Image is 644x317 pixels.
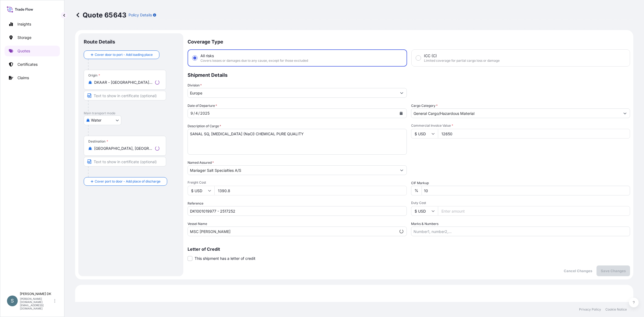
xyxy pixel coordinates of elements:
[75,11,126,19] p: Quote 65643
[95,179,160,184] span: Cover port to door - Add place of discharge
[397,88,407,98] button: Show suggestions
[559,265,597,276] button: Cancel Changes
[411,227,630,236] input: Number1, number2,...
[411,201,630,205] span: Duty Cost
[5,19,60,30] a: Insights
[597,265,630,276] button: Save Changes
[11,298,14,304] span: S
[411,108,620,118] input: Select a commodity type
[411,180,429,186] label: CIF Markup
[214,186,407,195] input: Enter amount
[579,307,601,312] a: Privacy Policy
[188,160,214,165] label: Named Assured
[188,123,221,129] label: Description of Cargo
[195,256,255,261] span: This shipment has a letter of credit
[84,39,115,45] p: Route Details
[193,110,195,116] div: /
[94,80,153,85] input: Origin
[17,21,31,27] p: Insights
[5,32,60,43] a: Storage
[620,108,630,118] button: Show suggestions
[17,75,29,81] p: Claims
[422,186,630,195] input: Enter percentage
[200,53,214,59] span: All risks
[188,88,397,98] input: Type to search division
[200,110,210,116] div: year,
[605,307,627,312] a: Cookie Notice
[84,157,166,166] input: Text to appear on certificate
[84,111,178,115] p: Main transport mode
[95,52,153,57] span: Cover door to port - Add loading place
[188,165,397,175] input: Full name
[17,48,30,54] p: Quotes
[188,129,407,155] textarea: SANAL SQ, [MEDICAL_DATA] (NaCl) CHEMICAL PURE QUALITY
[188,201,203,206] label: Reference
[5,59,60,70] a: Certificates
[84,91,166,100] input: Text to appear on certificate
[411,221,438,227] label: Marks & Numbers
[198,110,200,116] div: /
[411,123,630,128] span: Commercial Invoice Value
[188,33,630,49] p: Coverage Type
[424,59,500,63] span: Limited coverage for partial cargo loss or damage
[88,73,100,78] div: Origin
[188,180,407,185] span: Freight Cost
[188,247,630,251] p: Letter of Credit
[188,206,407,216] input: Your internal reference
[397,109,405,118] button: Calendar
[188,227,396,236] input: Type to search vessel name or IMO
[438,129,630,139] input: Type amount
[200,59,308,63] span: Covers losses or damages due to any cause, except for those excluded
[396,226,407,236] button: Show suggestions
[192,56,197,60] input: All risksCovers losses or damages due to any cause, except for those excluded
[84,50,159,59] button: Cover door to port - Add loading place
[424,53,437,59] span: ICC (C)
[88,139,108,144] div: Destination
[601,268,626,274] p: Save Changes
[20,297,53,310] p: [PERSON_NAME][DOMAIN_NAME][EMAIL_ADDRESS][DOMAIN_NAME]
[397,165,407,175] button: Show suggestions
[155,80,159,85] div: Loading
[5,46,60,56] a: Quotes
[20,292,53,296] p: [PERSON_NAME] DK
[411,186,422,195] div: %
[17,35,31,40] p: Storage
[564,268,592,274] p: Cancel Changes
[84,115,121,125] button: Select transport
[188,103,217,108] span: Date of Departure
[188,67,630,83] p: Shipment Details
[188,221,207,227] label: Vessel Name
[195,110,198,116] div: day,
[438,206,630,216] input: Enter amount
[155,146,159,151] div: Loading
[91,118,101,123] span: Water
[84,177,167,186] button: Cover port to door - Add place of discharge
[411,103,438,108] label: Cargo Category
[190,110,193,116] div: month,
[17,62,38,67] p: Certificates
[129,12,152,18] p: Policy Details
[5,72,60,83] a: Claims
[416,56,421,60] input: ICC (C)Limited coverage for partial cargo loss or damage
[94,146,153,151] input: Destination
[188,83,202,88] label: Division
